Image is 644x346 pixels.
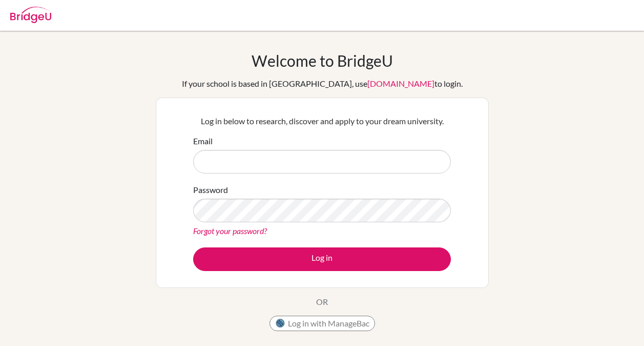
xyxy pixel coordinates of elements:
[252,51,393,70] h1: Welcome to BridgeU
[316,296,328,308] p: OR
[182,78,463,90] div: If your school is based in [GEOGRAPHIC_DATA], use to login.
[193,135,213,147] label: Email
[193,247,451,271] button: Log in
[10,7,51,23] img: Bridge-U
[193,184,228,196] label: Password
[193,115,451,127] p: Log in below to research, discover and apply to your dream university.
[367,79,434,88] a: [DOMAIN_NAME]
[193,226,267,236] a: Forgot your password?
[269,316,375,331] button: Log in with ManageBac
